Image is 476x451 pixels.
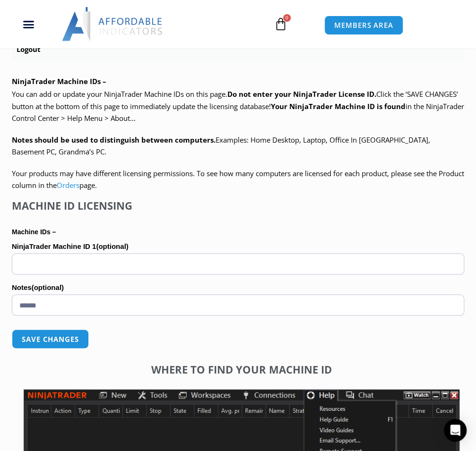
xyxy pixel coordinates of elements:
span: (optional) [32,283,64,291]
span: Examples: Home Desktop, Laptop, Office In [GEOGRAPHIC_DATA], Basement PC, Grandma’s PC. [12,135,430,157]
a: Logout [12,38,464,61]
label: NinjaTrader Machine ID 1 [12,239,464,253]
strong: Your NinjaTrader Machine ID is found [271,102,406,111]
a: MEMBERS AREA [324,16,403,35]
a: 0 [260,10,302,38]
label: Notes [12,280,464,294]
strong: Machine IDs – [12,228,56,235]
div: Menu Toggle [5,15,52,33]
span: 0 [283,14,291,22]
b: Do not enter your NinjaTrader License ID. [227,89,376,99]
span: MEMBERS AREA [334,22,393,29]
h4: Machine ID Licensing [12,199,464,211]
span: (optional) [96,242,128,250]
strong: Notes should be used to distinguish between computers. [12,135,216,145]
div: Open Intercom Messenger [444,419,467,442]
h4: Where to find your Machine ID [24,363,459,375]
b: NinjaTrader Machine IDs – [12,77,106,86]
button: Save changes [12,329,89,349]
img: LogoAI | Affordable Indicators – NinjaTrader [62,7,164,41]
span: You can add or update your NinjaTrader Machine IDs on this page. [12,89,227,99]
span: Click the ‘SAVE CHANGES’ button at the bottom of this page to immediately update the licensing da... [12,89,464,123]
span: Your products may have different licensing permissions. To see how many computers are licensed fo... [12,169,464,190]
a: Orders [57,180,79,190]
